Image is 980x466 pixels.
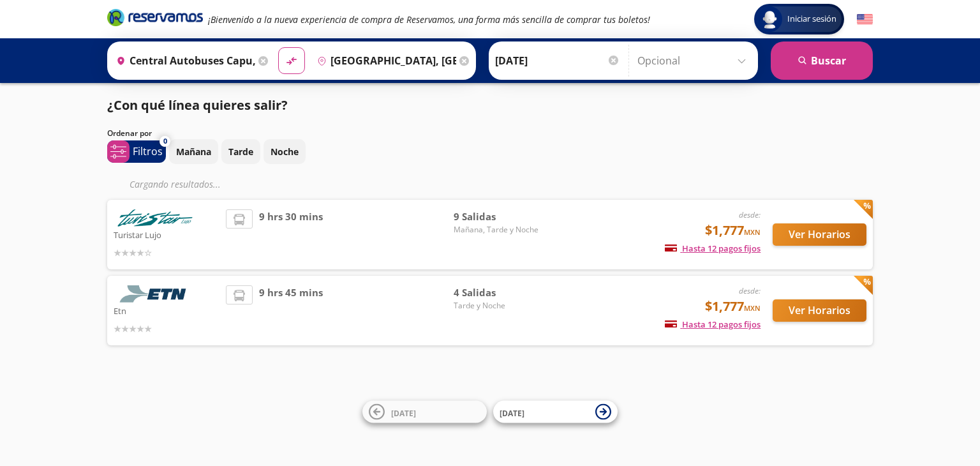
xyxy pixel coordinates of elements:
[454,209,543,224] span: 9 Salidas
[107,8,203,31] a: Brand Logo
[500,407,524,418] span: [DATE]
[130,178,221,190] em: Cargando resultados ...
[391,407,416,418] span: [DATE]
[208,13,650,26] em: ¡Bienvenido a la nueva experiencia de compra de Reservamos, una forma más sencilla de comprar tus...
[114,209,197,227] img: Turistar Lujo
[111,45,255,77] input: Buscar Origen
[312,45,456,77] input: Buscar Destino
[163,136,167,147] span: 0
[454,285,543,300] span: 4 Salidas
[362,401,487,423] button: [DATE]
[133,144,163,159] p: Filtros
[259,285,323,336] span: 9 hrs 45 mins
[176,145,211,158] p: Mañana
[114,303,219,318] p: Etn
[221,139,260,164] button: Tarde
[744,227,761,237] small: MXN
[857,11,873,27] button: English
[773,223,866,246] button: Ver Horarios
[744,303,761,313] small: MXN
[169,139,218,164] button: Mañana
[637,45,752,77] input: Opcional
[114,285,197,303] img: Etn
[773,299,866,322] button: Ver Horarios
[454,224,543,236] span: Mañana, Tarde y Noche
[259,209,323,260] span: 9 hrs 30 mins
[705,297,761,316] span: $1,777
[665,319,761,330] span: Hasta 12 pagos fijos
[739,285,761,296] em: desde:
[454,300,543,312] span: Tarde y Noche
[114,227,219,242] p: Turistar Lujo
[782,13,842,26] span: Iniciar sesión
[107,140,166,163] button: 0Filtros
[495,45,620,77] input: Elegir Fecha
[271,145,299,158] p: Noche
[228,145,253,158] p: Tarde
[107,128,152,139] p: Ordenar por
[493,401,618,423] button: [DATE]
[705,221,761,240] span: $1,777
[771,41,873,80] button: Buscar
[264,139,306,164] button: Noche
[107,96,288,115] p: ¿Con qué línea quieres salir?
[107,8,203,27] i: Brand Logo
[665,243,761,254] span: Hasta 12 pagos fijos
[739,209,761,220] em: desde:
